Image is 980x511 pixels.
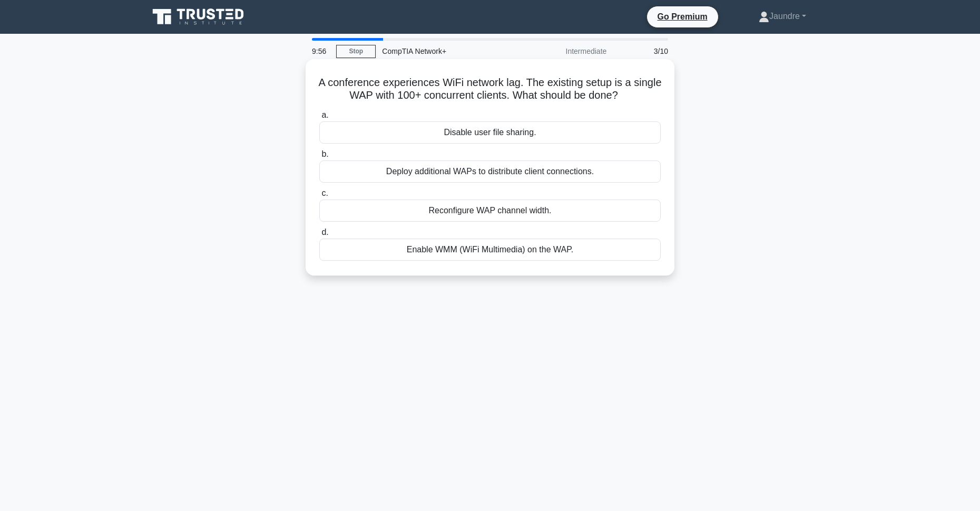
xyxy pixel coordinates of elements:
[318,76,662,102] h5: A conference experiences WiFi network lag. The existing setup is a single WAP with 100+ concurren...
[321,188,328,197] span: c.
[651,10,714,23] a: Go Premium
[321,149,328,158] span: b.
[319,200,661,222] div: Reconfigure WAP channel width.
[613,41,674,62] div: 3/10
[319,121,661,144] div: Disable user file sharing.
[521,41,613,62] div: Intermediate
[306,41,336,62] div: 9:56
[319,239,661,261] div: Enable WMM (WiFi Multimedia) on the WAP.
[321,110,328,119] span: a.
[336,45,376,58] a: Stop
[733,6,831,27] a: Jaundre
[319,160,661,183] div: Deploy additional WAPs to distribute client connections.
[321,228,328,236] span: d.
[376,41,521,62] div: CompTIA Network+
